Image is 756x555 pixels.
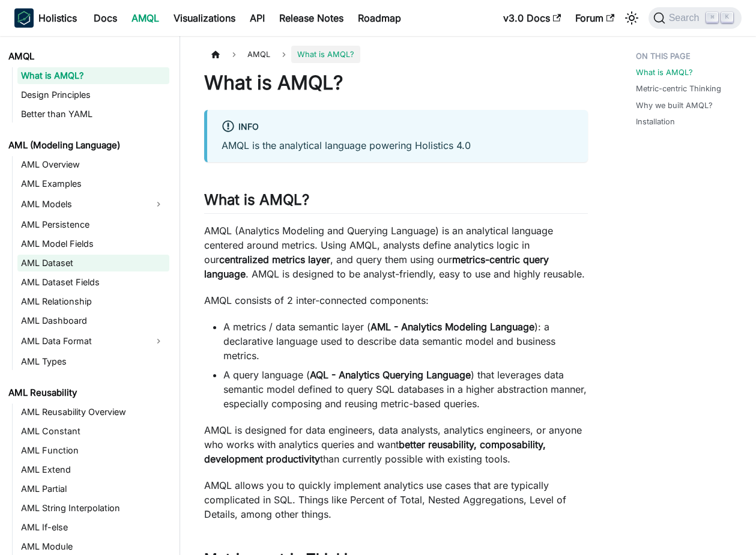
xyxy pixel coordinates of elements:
[622,8,641,28] button: Switch between dark and light mode (currently light mode)
[17,423,169,440] a: AML Constant
[351,8,408,28] a: Roadmap
[17,353,169,370] a: AML Types
[496,8,568,28] a: v3.0 Docs
[204,478,588,521] p: AMQL allows you to quickly implement analytics use cases that are typically complicated in SQL. T...
[17,538,169,555] a: AML Module
[219,253,330,265] strong: centralized metrics layer
[223,320,588,363] li: A metrics / data semantic layer ( ): a declarative language used to describe data semantic model ...
[17,404,169,420] a: AML Reusability Overview
[721,12,733,23] kbd: K
[17,519,169,536] a: AML If-else
[5,137,169,154] a: AML (Modeling Language)
[166,8,243,28] a: Visualizations
[17,481,169,497] a: AML Partial
[370,321,534,333] strong: AML - Analytics Modeling Language
[241,46,276,63] span: AMQL
[148,332,169,351] button: Expand sidebar category 'AML Data Format'
[17,175,169,192] a: AML Examples
[243,8,272,28] a: API
[310,369,471,381] strong: AQL - Analytics Querying Language
[272,8,351,28] a: Release Notes
[148,195,169,214] button: Expand sidebar category 'AML Models'
[17,293,169,310] a: AML Relationship
[706,12,718,23] kbd: ⌘
[5,48,169,65] a: AMQL
[568,8,621,28] a: Forum
[636,116,675,127] a: Installation
[17,86,169,103] a: Design Principles
[17,500,169,517] a: AML String Interpolation
[17,312,169,329] a: AML Dashboard
[223,368,588,411] li: A query language ( ) that leverages data semantic model defined to query SQL databases in a highe...
[17,255,169,271] a: AML Dataset
[649,7,742,29] button: Search (Command+K)
[5,384,169,401] a: AML Reusability
[204,423,588,466] p: AMQL is designed for data engineers, data analysts, analytics engineers, or anyone who works with...
[17,216,169,233] a: AML Persistence
[204,293,588,308] p: AMQL consists of 2 inter-connected components:
[222,138,573,153] p: AMQL is the analytical language powering Holistics 4.0
[17,106,169,123] a: Better than YAML
[17,235,169,252] a: AML Model Fields
[291,46,360,63] span: What is AMQL?
[17,195,148,214] a: AML Models
[17,461,169,478] a: AML Extend
[204,191,588,214] h2: What is AMQL?
[636,100,713,111] a: Why we built AMQL?
[17,156,169,173] a: AML Overview
[636,83,721,94] a: Metric-centric Thinking
[86,8,124,28] a: Docs
[124,8,166,28] a: AMQL
[222,120,573,135] div: info
[17,332,148,351] a: AML Data Format
[14,8,77,28] a: HolisticsHolistics
[204,46,227,63] a: Home page
[17,274,169,291] a: AML Dataset Fields
[204,46,588,63] nav: Breadcrumbs
[38,11,77,25] b: Holistics
[204,223,588,281] p: AMQL (Analytics Modeling and Querying Language) is an analytical language centered around metrics...
[14,8,34,28] img: Holistics
[17,67,169,84] a: What is AMQL?
[204,71,588,95] h1: What is AMQL?
[636,67,693,78] a: What is AMQL?
[665,13,707,23] span: Search
[17,442,169,459] a: AML Function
